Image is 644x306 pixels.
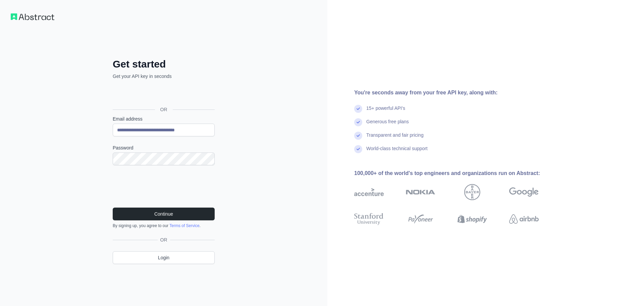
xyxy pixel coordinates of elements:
div: Transparent and fair pricing [366,132,424,145]
img: stanford university [354,212,384,226]
iframe: reCAPTCHA [113,173,215,200]
img: shopify [458,212,487,226]
img: check mark [354,118,362,126]
div: Generous free plans [366,118,409,132]
img: bayer [464,184,480,200]
button: Continue [113,208,215,220]
label: Password [113,144,215,151]
h2: Get started [113,58,215,70]
img: airbnb [509,212,539,226]
a: Login [113,251,215,264]
div: 100,000+ of the world's top engineers and organizations run on Abstract: [354,169,560,177]
img: check mark [354,105,362,113]
span: OR [158,236,170,243]
img: google [509,184,539,200]
img: check mark [354,145,362,153]
div: You're seconds away from your free API key, along with: [354,89,560,97]
div: 15+ powerful API's [366,105,405,118]
img: check mark [354,132,362,140]
div: World-class technical support [366,145,428,159]
span: OR [155,106,173,113]
label: Email address [113,116,215,122]
div: By signing up, you agree to our . [113,223,215,228]
img: accenture [354,184,384,200]
p: Get your API key in seconds [113,73,215,80]
img: payoneer [406,212,435,226]
img: Workflow [11,13,54,20]
a: Terms of Service [169,223,199,228]
img: nokia [406,184,435,200]
iframe: Sign in with Google Button [109,87,217,102]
